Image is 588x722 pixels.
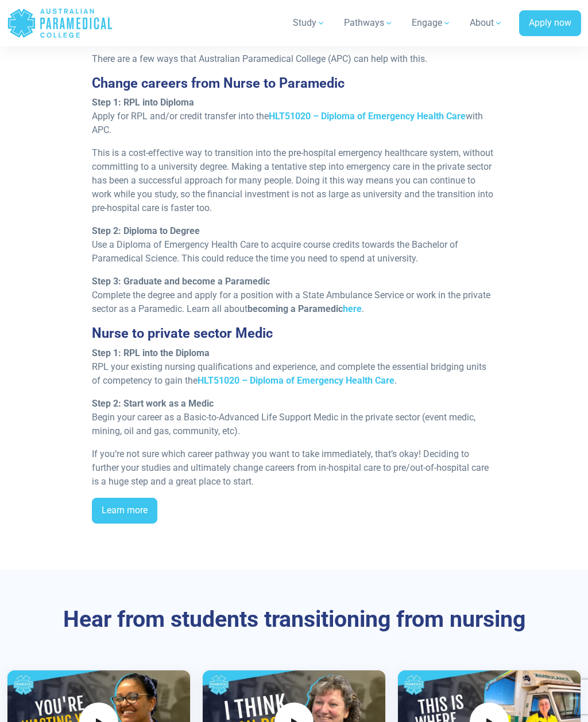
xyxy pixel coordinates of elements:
[286,7,332,39] a: Study
[463,7,510,39] a: About
[92,397,496,438] p: Begin your career as a Basic-to-Advanced Life Support Medic in the private sector (event medic, m...
[92,75,496,91] h3: Change careers from Nurse to Paramedic
[337,7,400,39] a: Pathways
[7,5,113,42] a: Australian Paramedical College
[92,348,210,358] strong: Step 1: RPL into the Diploma
[92,224,496,266] p: Use a Diploma of Emergency Health Care to acquire course credits towards the Bachelor of Paramedi...
[92,96,496,137] p: Apply for RPL and/or credit transfer into the with APC.
[269,111,466,122] a: HLT51020 – Diploma of Emergency Health Care
[92,498,157,524] a: Learn more
[50,606,538,633] h3: Hear from students transitioning from nursing
[92,325,496,341] h3: Nurse to private sector Medic
[405,7,458,39] a: Engage
[92,447,496,489] p: If you’re not sure which career pathway you want to take immediately, that’s okay! Deciding to fu...
[92,97,194,108] strong: Step 1: RPL into Diploma
[92,225,200,236] strong: Step 2: Diploma to Degree
[92,275,496,316] p: Complete the degree and apply for a position with a State Ambulance Service or work in the privat...
[92,398,214,409] strong: Step 2: Start work as a Medic
[92,346,496,388] p: RPL your existing nursing qualifications and experience, and complete the essential bridging unit...
[198,375,394,386] a: HLT51020 – Diploma of Emergency Health Care
[247,303,362,314] strong: becoming a Paramedic
[92,146,496,215] p: This is a cost-effective way to transition into the pre-hospital emergency healthcare system, wit...
[92,276,270,287] strong: Step 3: Graduate and become a Paramedic
[343,303,362,314] a: here
[519,10,581,37] a: Apply now
[92,52,496,66] p: There are a few ways that Australian Paramedical College (APC) can help with this.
